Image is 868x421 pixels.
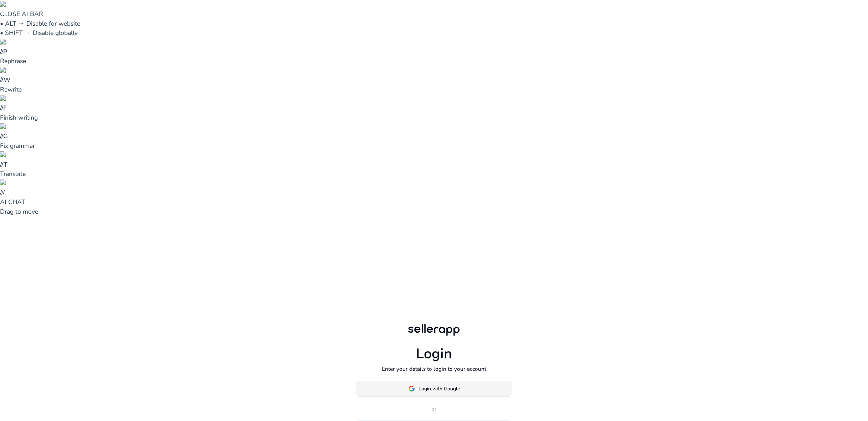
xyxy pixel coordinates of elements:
[409,385,415,392] img: google-logo.svg
[418,385,460,393] span: Login with Google
[356,405,513,413] p: or
[382,365,486,373] p: Enter your details to login to your account
[416,345,452,363] h1: Login
[356,381,513,397] button: Login with Google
